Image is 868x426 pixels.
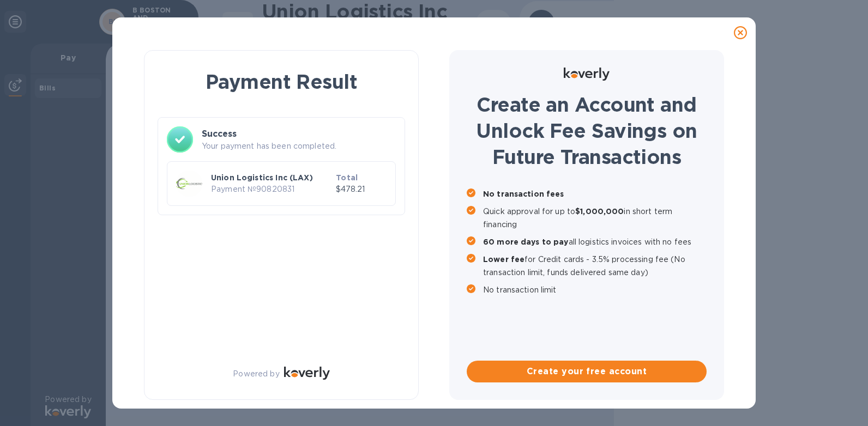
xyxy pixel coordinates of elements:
b: No transaction fees [483,190,564,198]
p: No transaction limit [483,283,707,296]
p: Union Logistics Inc (LAX) [211,172,331,183]
b: $1,000,000 [575,207,624,216]
p: all logistics invoices with no fees [483,235,707,248]
p: $478.21 [336,184,387,195]
span: Create your free account [475,365,698,378]
h3: Success [202,127,396,141]
b: 60 more days to pay [483,238,569,246]
button: Create your free account [467,361,707,382]
p: Your payment has been completed. [202,141,396,152]
h1: Create an Account and Unlock Fee Savings on Future Transactions [467,92,707,170]
b: Total [336,173,358,182]
p: Quick approval for up to in short term financing [483,205,707,231]
b: Lower fee [483,255,525,264]
h1: Payment Result [162,68,401,95]
img: Logo [284,367,330,380]
p: Payment № 90820831 [211,184,331,195]
p: Powered by [233,368,279,380]
img: Logo [564,68,610,81]
p: for Credit cards - 3.5% processing fee (No transaction limit, funds delivered same day) [483,253,707,279]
